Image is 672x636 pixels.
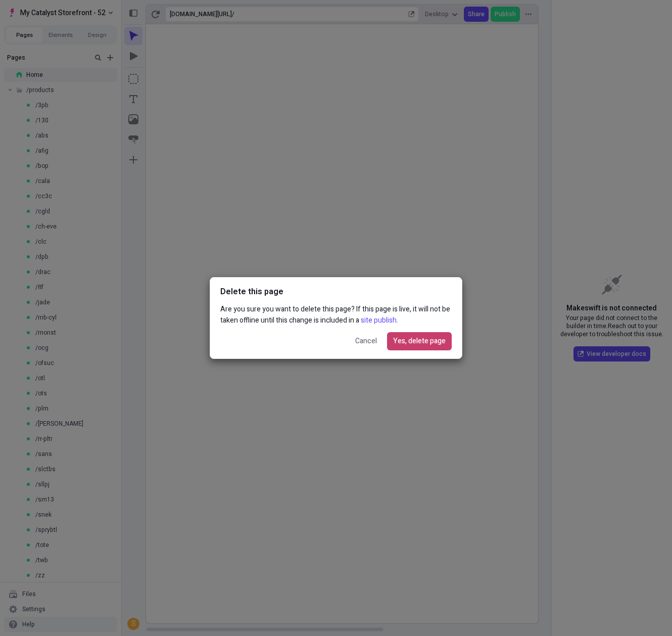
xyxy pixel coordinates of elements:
div: Delete this page [220,286,452,298]
button: Cancel [349,332,383,350]
p: Are you sure you want to delete this page? If this page is live, it will not be taken offline unt... [220,304,452,326]
span: Yes, delete page [393,336,446,347]
button: Yes, delete page [387,332,452,350]
span: Cancel [355,336,377,347]
a: site publish [361,315,397,326]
